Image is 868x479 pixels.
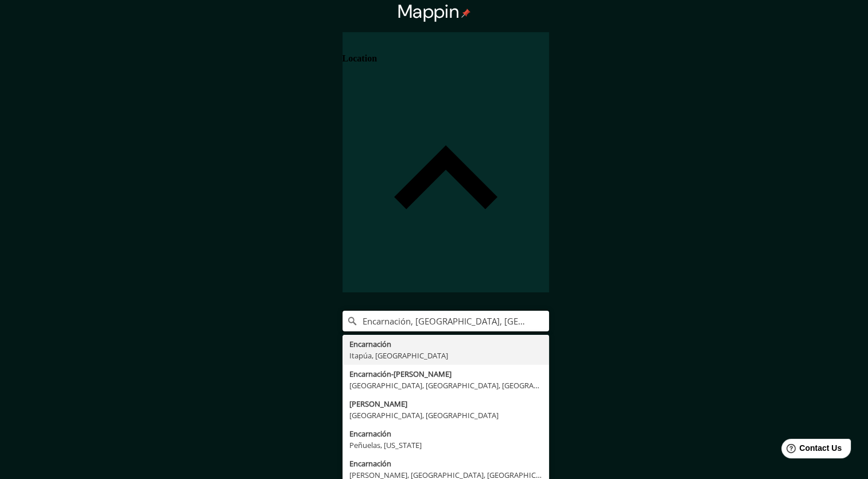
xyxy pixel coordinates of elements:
div: Encarnación [349,458,542,469]
img: pin-icon.png [461,9,470,18]
input: Pick your city or area [342,311,549,331]
div: Encarnación [349,338,542,350]
div: [GEOGRAPHIC_DATA], [GEOGRAPHIC_DATA], [GEOGRAPHIC_DATA] [349,380,542,391]
iframe: Help widget launcher [766,434,855,466]
div: [GEOGRAPHIC_DATA], [GEOGRAPHIC_DATA] [349,410,542,421]
div: Itapúa, [GEOGRAPHIC_DATA] [349,350,542,361]
div: Encarnación-[PERSON_NAME] [349,368,542,380]
div: Encarnación [349,428,542,439]
div: Peñuelas, [US_STATE] [349,439,542,451]
div: Location [342,32,549,292]
div: [PERSON_NAME] [349,398,542,410]
h4: Location [342,53,377,64]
